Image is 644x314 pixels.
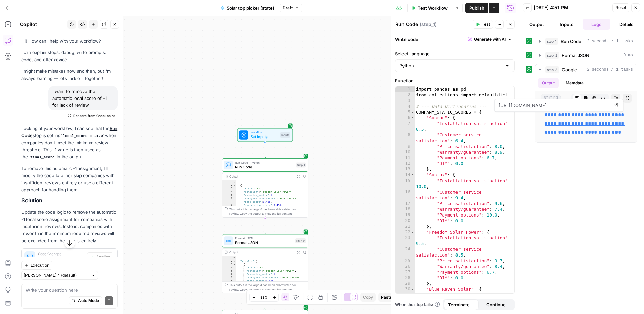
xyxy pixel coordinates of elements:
span: Test [482,21,490,27]
p: I might make mistakes now and then, but I’m always learning — let’s tackle it together! [21,68,118,82]
div: 5 [222,269,236,273]
input: Python [399,62,502,69]
button: Generate with AI [465,35,515,44]
span: [URL][DOMAIN_NAME] [497,99,610,111]
button: Details [613,19,640,30]
button: Output [538,78,559,88]
div: 8 [222,279,236,283]
span: Generate with AI [474,36,506,42]
label: Function [395,77,515,84]
div: Output [229,174,293,179]
button: Solar top picker (state) [217,3,278,13]
div: 15 [395,178,415,189]
g: Edge from step_2 to step_3 [264,293,266,309]
div: 1 [395,86,415,92]
span: 0 ms [623,52,633,58]
div: 30 [395,286,415,292]
span: step_3 [545,66,559,73]
span: Set Inputs [251,134,278,140]
div: 2 [395,92,415,98]
span: Run Code [235,164,293,170]
div: 13 [395,166,415,172]
code: local_score = -1.0 [61,134,105,138]
div: 20 [395,218,415,224]
div: 6 [222,273,236,276]
span: Continue [486,301,506,308]
div: 31 [395,292,415,304]
span: Test Workflow [418,5,448,11]
div: 7 [222,276,236,279]
span: Toggle code folding, rows 2 through 21 [233,184,236,187]
div: 14 [395,172,415,178]
span: Run Code · Python [235,160,293,165]
div: 29 [395,281,415,286]
span: Terminate Workflow [448,301,475,308]
div: Run Code · PythonRun CodeStep 1Output[ { "state":"AK", "campaign":"Freedom Solar Power", "campaig... [222,158,308,218]
span: step_1 [545,38,558,45]
button: Test [473,20,493,29]
span: Toggle code folding, rows 3 through 22 [233,263,236,266]
div: 17 [395,201,415,206]
span: ( step_1 ) [420,21,437,28]
span: Reset [615,5,626,11]
span: Toggle code folding, rows 14 through 21 [411,172,414,178]
div: 26 [395,264,415,269]
textarea: Run Code [395,21,418,28]
div: 6 [222,197,236,200]
g: Edge from step_1 to step_2 [264,218,266,234]
span: 83% [260,295,268,300]
h2: Solution [21,197,118,204]
div: 23 [395,235,415,246]
div: Copilot [20,21,65,28]
span: Applied [96,254,110,260]
span: step_2 [545,52,559,59]
button: Restore from Checkpoint [65,112,118,120]
span: Toggle code folding, rows 22 through 29 [411,229,414,235]
div: 5 [222,194,236,197]
div: This output is too large & has been abbreviated for review. to view the full content. [229,207,306,216]
span: Code Changes [38,252,84,256]
button: 0 ms [535,50,637,61]
div: 5 [395,109,415,115]
span: Copy [363,294,373,300]
g: Edge from start to step_1 [264,142,266,158]
div: 1 [222,180,236,184]
div: 3 [222,263,236,266]
span: Publish [469,5,484,11]
div: 1 [222,256,236,259]
span: Toggle code folding, rows 2 through 543 [233,259,236,263]
div: Write code [391,32,519,46]
div: 18 [395,206,415,212]
span: Format JSON [235,240,293,246]
a: Run Code [21,126,117,138]
div: 4 [222,190,236,194]
div: i want to remove the automatic local score of -1 for lack of review [48,86,118,110]
code: final_score [28,155,57,159]
span: Draft [283,5,293,11]
span: When the step fails: [395,302,440,308]
div: 21 [395,224,415,229]
button: Reset [612,3,629,12]
span: Format JSON [562,52,589,59]
span: Toggle code folding, rows 1 through 542 [233,180,236,184]
span: Run Code (step_1) [38,256,84,262]
span: Toggle code folding, rows 30 through 37 [411,286,414,292]
button: Copy [360,293,376,302]
div: 25 [395,258,415,264]
span: Execution [31,262,49,268]
button: Test Workflow [407,3,452,13]
p: Hi! How can I help with your workflow? [21,38,118,45]
span: Copy the output [240,288,261,291]
div: 10 [395,149,415,155]
span: Solar top picker (state) [227,5,274,11]
button: Paste [378,293,395,302]
button: 2 seconds / 1 tasks [535,64,637,75]
span: Toggle code folding, rows 5 through 86 [411,109,414,115]
div: Step 2 [295,238,306,243]
div: Step 1 [296,163,306,168]
button: Output [523,19,550,30]
button: 2 seconds / 1 tasks [535,36,637,47]
div: Format JSONFormat JSONStep 2Output{ "results":[ { "state":"AK", "campaign":"Freedom Solar Power",... [222,234,308,293]
div: WorkflowSet InputsInputs [222,128,308,142]
div: 24 [395,246,415,258]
